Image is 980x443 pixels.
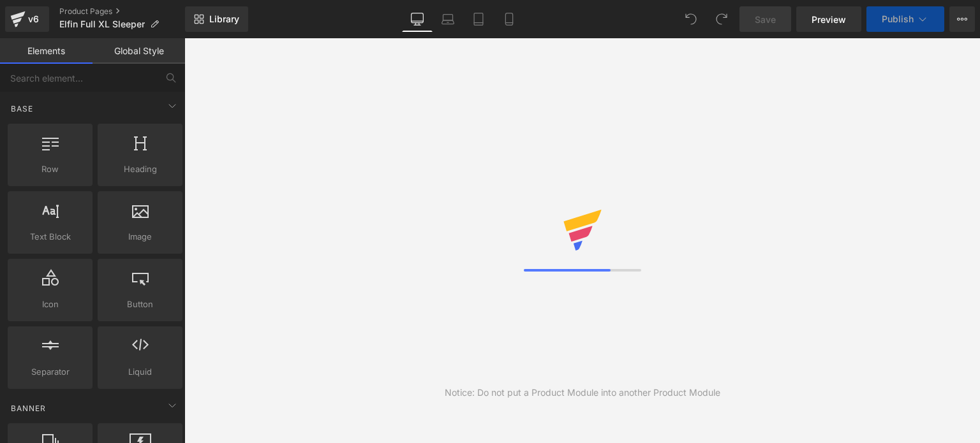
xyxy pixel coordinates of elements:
button: Publish [866,6,944,32]
span: Banner [10,402,47,414]
span: Button [101,298,179,311]
a: Product Pages [59,6,185,17]
span: Base [10,103,34,115]
span: Preview [812,13,846,26]
a: Mobile [494,6,524,32]
button: Undo [678,6,704,32]
a: v6 [5,6,49,32]
a: Global Style [93,38,185,64]
button: Redo [709,6,734,32]
a: Tablet [463,6,494,32]
button: More [949,6,975,32]
a: Desktop [402,6,433,32]
a: New Library [185,6,248,32]
span: Liquid [101,365,179,379]
span: Library [209,13,239,25]
div: v6 [26,11,41,27]
span: Image [101,230,179,243]
div: Notice: Do not put a Product Module into another Product Module [445,386,720,400]
span: Row [11,163,89,176]
a: Laptop [433,6,463,32]
span: Icon [11,298,89,311]
a: Preview [796,6,861,32]
span: Elfin Full XL Sleeper [59,19,145,29]
span: Save [755,13,776,26]
span: Publish [882,14,914,24]
span: Separator [11,365,89,379]
span: Text Block [11,230,89,243]
span: Heading [101,163,179,176]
